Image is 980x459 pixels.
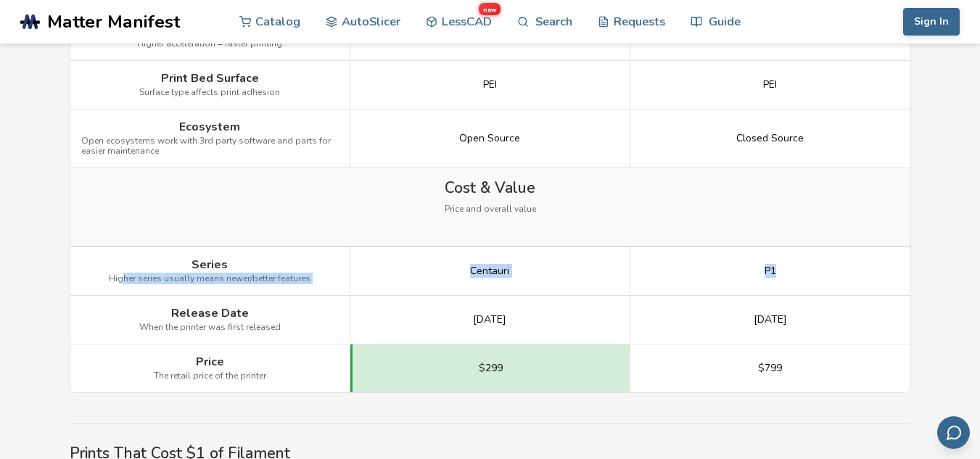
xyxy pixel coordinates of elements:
[479,3,500,15] span: new
[179,120,240,133] span: Ecosystem
[445,179,535,197] span: Cost & Value
[139,323,281,333] span: When the printer was first released
[470,265,509,277] span: Centauri
[754,314,787,326] span: [DATE]
[139,88,280,98] span: Surface type affects print adhesion
[137,39,282,49] span: Higher acceleration = faster printing
[171,307,249,320] span: Release Date
[445,204,536,215] span: Price and overall value
[161,72,259,85] span: Print Bed Surface
[47,12,180,32] span: Matter Manifest
[765,265,776,277] span: P1
[154,371,266,381] span: The retail price of the printer
[758,363,782,374] span: $799
[473,314,506,326] span: [DATE]
[483,79,497,91] span: PEI
[196,355,224,368] span: Price
[109,274,310,284] span: Higher series usually means newer/better features
[937,416,970,449] button: Send feedback via email
[81,136,339,157] span: Open ecosystems work with 3rd party software and parts for easier maintenance
[479,363,503,374] span: $299
[736,133,804,144] span: Closed Source
[763,79,777,91] span: PEI
[459,133,520,144] span: Open Source
[192,258,228,271] span: Series
[903,8,960,36] button: Sign In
